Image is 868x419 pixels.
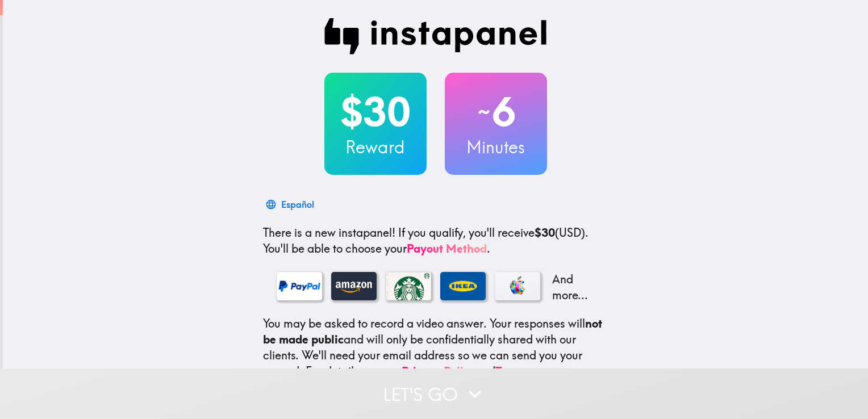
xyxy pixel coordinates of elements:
a: Privacy Policy [402,364,475,378]
h2: 6 [445,89,547,135]
h3: Minutes [445,135,547,159]
p: You may be asked to record a video answer. Your responses will and will only be confidentially sh... [263,316,608,379]
div: Español [281,196,314,212]
h3: Reward [324,135,427,159]
span: ~ [476,95,492,129]
img: Instapanel [324,18,547,55]
b: $30 [535,225,555,240]
p: And more... [549,271,595,303]
h2: $30 [324,89,427,135]
p: If you qualify, you'll receive (USD) . You'll be able to choose your . [263,225,608,257]
b: not be made public [263,316,602,346]
button: Español [263,193,319,216]
a: Terms [495,364,527,378]
a: Payout Method [407,241,487,255]
span: There is a new instapanel! [263,225,395,240]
